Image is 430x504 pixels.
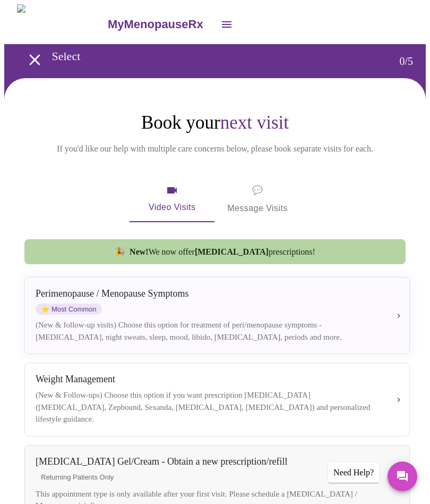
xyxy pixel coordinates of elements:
[130,247,149,256] strong: New!
[388,461,417,491] button: Messages
[24,363,410,436] button: Weight Management(New & Follow-ups) Choose this option if you want prescription [MEDICAL_DATA] ([...
[36,304,102,315] span: Most Common
[227,183,288,216] span: Message Visits
[36,374,382,385] div: Weight Management
[41,305,49,313] span: star
[399,55,413,68] h3: 0 / 5
[252,183,263,198] span: message
[36,319,382,343] div: (New & follow-up visits) Choose this option for treatment of peri/menopause symptoms - [MEDICAL_D...
[52,49,357,63] h3: Select
[24,277,410,354] button: Perimenopause / Menopause SymptomsstarMost Common(New & follow-up visits) Choose this option for ...
[19,44,50,75] button: open drawer
[36,288,382,299] div: Perimenopause / Menopause Symptoms
[142,184,202,215] span: Video Visits
[51,142,379,155] p: If you'd like our help with multiple care concerns below, please book separate visits for each.
[22,112,408,134] h1: Book your
[130,247,315,257] span: We now offer prescriptions!
[220,112,289,133] span: next visit
[17,4,106,44] img: MyMenopauseRx Logo
[214,12,239,37] button: open drawer
[108,18,203,31] h3: MyMenopauseRx
[115,247,125,257] span: new
[36,456,382,467] div: [MEDICAL_DATA] Gel/Cream - Obtain a new prescription/refill
[36,389,382,425] div: (New & Follow-ups) Choose this option if you want prescription [MEDICAL_DATA] ([MEDICAL_DATA], Ze...
[195,247,269,256] strong: [MEDICAL_DATA]
[106,6,213,43] a: MyMenopauseRx
[36,472,382,483] span: Returning Patients Only
[328,463,379,483] div: Need Help?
